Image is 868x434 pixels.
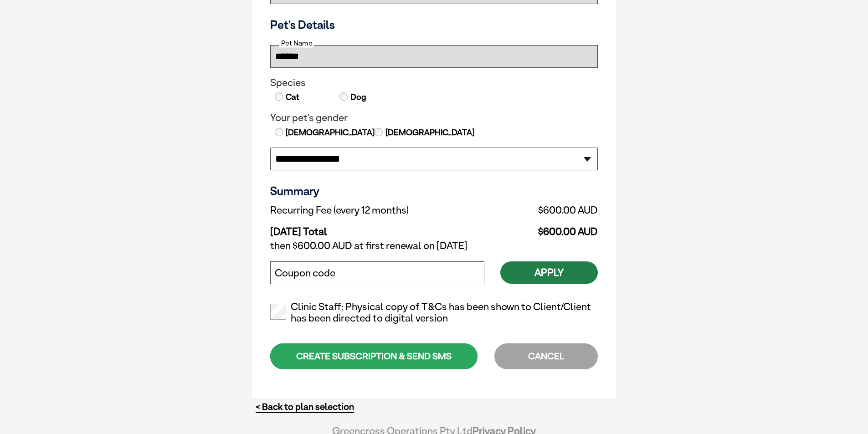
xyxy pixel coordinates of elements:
button: Apply [500,261,598,284]
a: < Back to plan selection [256,401,354,413]
td: [DATE] Total [270,219,498,238]
td: then $600.00 AUD at first renewal on [DATE] [270,238,598,254]
td: $600.00 AUD [498,219,598,238]
td: $600.00 AUD [498,202,598,219]
legend: Your pet's gender [270,112,598,124]
h3: Summary [270,184,598,198]
td: Recurring Fee (every 12 months) [270,202,498,219]
h3: Pet's Details [267,18,601,31]
label: Coupon code [275,267,335,279]
label: Clinic Staff: Physical copy of T&Cs has been shown to Client/Client has been directed to digital ... [270,301,598,325]
input: Clinic Staff: Physical copy of T&Cs has been shown to Client/Client has been directed to digital ... [270,304,286,320]
legend: Species [270,77,598,89]
div: CANCEL [494,343,598,369]
div: CREATE SUBSCRIPTION & SEND SMS [270,343,478,369]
